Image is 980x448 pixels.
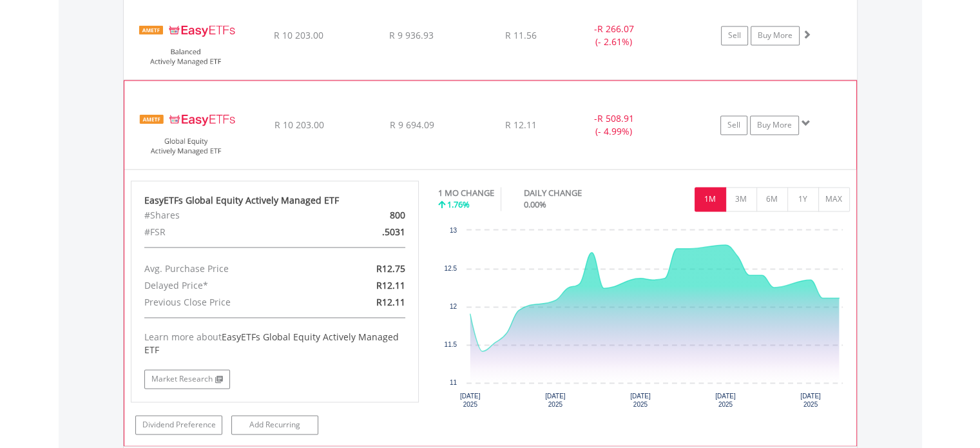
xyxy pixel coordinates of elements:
[274,29,323,41] span: R 10 203.00
[505,119,537,131] span: R 12.11
[135,294,322,311] div: Previous Close Price
[715,393,736,408] text: [DATE] 2025
[376,296,405,308] span: R12.11
[376,262,405,275] span: R12.75
[756,187,788,211] button: 6M
[720,115,747,135] a: Sell
[818,187,850,211] button: MAX
[445,341,457,348] text: 11.5
[565,112,662,138] div: - (- 4.99%)
[750,115,799,135] a: Buy More
[135,224,322,240] div: #FSR
[144,331,399,356] span: EasyETFs Global Equity Actively Managed ETF
[524,187,627,199] div: DAILY CHANGE
[376,279,405,291] span: R12.11
[751,26,800,45] a: Buy More
[450,303,457,310] text: 12
[389,119,434,131] span: R 9 694.09
[725,187,757,211] button: 3M
[231,415,318,434] a: Add Recurring
[322,224,415,240] div: .5031
[460,393,481,408] text: [DATE] 2025
[438,187,494,199] div: 1 MO CHANGE
[135,415,222,434] a: Dividend Preference
[144,194,406,207] div: EasyETFs Global Equity Actively Managed ETF
[389,29,434,41] span: R 9 936.93
[274,119,323,131] span: R 10 203.00
[597,112,633,124] span: R 508.91
[450,227,457,234] text: 13
[135,260,322,277] div: Avg. Purchase Price
[524,199,546,210] span: 0.00%
[721,26,748,45] a: Sell
[450,379,457,386] text: 11
[135,207,322,224] div: #Shares
[597,23,634,35] span: R 266.07
[545,393,566,408] text: [DATE] 2025
[630,393,651,408] text: [DATE] 2025
[505,29,537,41] span: R 11.56
[566,23,663,48] div: - (- 2.61%)
[695,187,726,211] button: 1M
[438,224,850,417] div: Chart. Highcharts interactive chart.
[800,393,821,408] text: [DATE] 2025
[322,207,415,224] div: 800
[438,224,849,417] svg: Interactive chart
[131,97,242,165] img: EQU.ZA.EASYGE.png
[144,369,230,389] a: Market Research
[135,277,322,294] div: Delayed Price*
[130,8,241,77] img: EQU.ZA.EASYBF.png
[787,187,819,211] button: 1Y
[447,199,470,210] span: 1.76%
[445,265,457,272] text: 12.5
[144,331,406,356] div: Learn more about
